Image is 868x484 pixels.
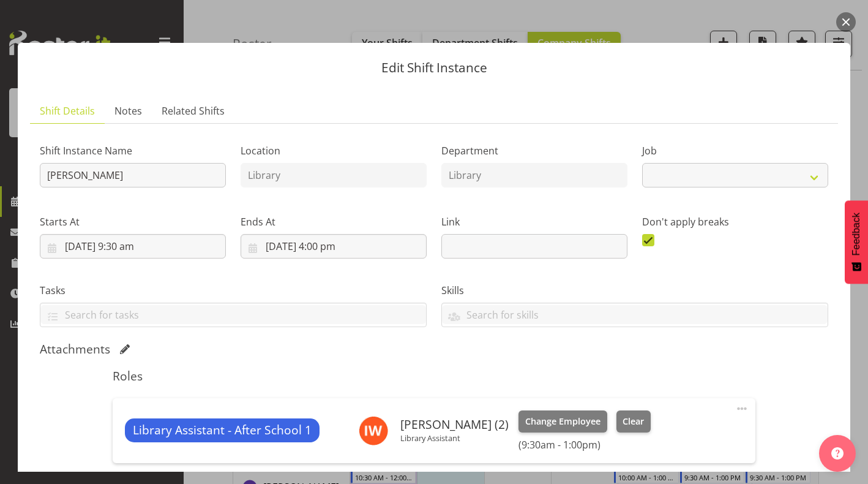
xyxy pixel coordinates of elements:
p: Library Assistant [400,433,509,443]
span: Feedback [851,213,862,255]
label: Link [441,214,627,229]
p: Edit Shift Instance [30,61,838,74]
button: Feedback - Show survey [845,200,868,284]
input: Shift Instance Name [40,163,226,187]
h6: [PERSON_NAME] (2) [400,418,509,431]
label: Department [441,143,627,158]
input: Search for skills [442,305,828,324]
label: Ends At [241,214,427,229]
h6: (9:30am - 1:00pm) [518,439,651,451]
label: Skills [441,283,828,298]
button: Change Employee [518,410,607,433]
label: Don't apply breaks [642,214,828,229]
input: Click to select... [40,234,226,259]
span: Related Shifts [162,104,225,118]
span: Change Employee [525,415,600,428]
label: Shift Instance Name [40,143,226,158]
span: Notes [114,104,142,118]
h5: Attachments [40,342,110,357]
img: isabel-wang-210368.jpg [359,416,388,445]
span: Clear [623,415,644,428]
img: help-xxl-2.png [831,447,844,459]
label: Starts At [40,214,226,229]
input: Click to select... [241,234,427,259]
label: Location [241,143,427,158]
span: Shift Details [40,104,95,118]
button: Clear [616,410,651,433]
span: Library Assistant - After School 1 [133,422,312,439]
input: Search for tasks [40,305,426,324]
h5: Roles [113,369,755,384]
label: Tasks [40,283,427,298]
label: Job [642,143,828,158]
